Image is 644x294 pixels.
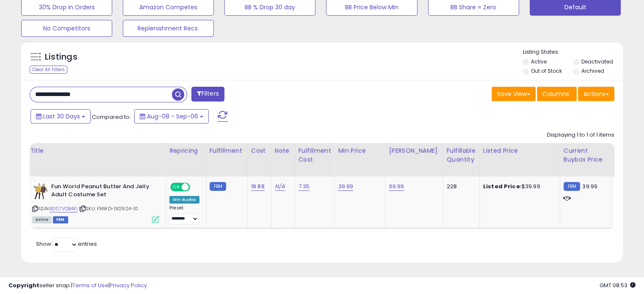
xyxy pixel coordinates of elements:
span: Columns [542,90,569,98]
div: Note [275,146,291,155]
button: Columns [537,87,577,101]
div: [PERSON_NAME] [389,146,439,155]
a: Privacy Policy [110,281,147,289]
label: Deactivated [581,58,613,65]
button: Last 30 Days [30,109,91,124]
button: Save View [492,87,536,101]
span: OFF [189,184,202,191]
a: 39.99 [338,182,353,191]
div: Fulfillment [210,146,244,155]
strong: Copyright [8,281,39,289]
span: Aug-08 - Sep-06 [147,112,198,121]
div: Clear All Filters [30,66,67,74]
div: 228 [447,183,473,190]
div: ASIN: [32,183,159,222]
div: Displaying 1 to 1 of 1 items [547,131,614,139]
label: Archived [581,67,604,74]
div: Min Price [338,146,381,155]
span: | SKU: FNWD-130924-10 [79,205,138,212]
span: ON [171,184,182,191]
b: Fun World Peanut Butter And Jelly Adult Costume Set [51,183,154,201]
div: Fulfillment Cost [299,146,331,164]
span: Show: entries [36,240,97,248]
label: Out of Stock [531,67,562,74]
div: seller snap | | [8,282,147,290]
button: Filters [191,87,224,102]
b: Listed Price: [483,182,522,190]
span: Compared to: [92,113,131,121]
a: 69.99 [389,182,404,191]
button: Replenishment Recs. [123,20,214,37]
div: Title [30,146,162,155]
h5: Listings [45,51,77,63]
span: All listings currently available for purchase on Amazon [32,216,52,223]
span: FBM [53,216,68,223]
small: FBM [210,182,226,191]
label: Active [531,58,547,65]
button: Actions [578,87,614,101]
a: B007VOB4KI [50,205,77,212]
div: Listed Price [483,146,556,155]
p: Listing States: [523,48,623,56]
div: Repricing [169,146,202,155]
span: 39.99 [582,182,597,190]
div: Cost [251,146,268,155]
div: Fulfillable Quantity [447,146,476,164]
button: No Competitors [21,20,112,37]
span: Last 30 Days [43,112,80,121]
span: 2025-10-8 08:53 GMT [600,281,636,289]
img: 51yVUUYGVYL._SL40_.jpg [32,183,49,200]
a: 7.35 [299,182,310,191]
div: Preset: [169,205,199,224]
div: 33% [614,183,642,190]
small: FBM [564,182,580,191]
a: Terms of Use [72,281,108,289]
a: N/A [275,182,285,191]
div: Current Buybox Price [564,146,607,164]
button: Aug-08 - Sep-06 [134,109,209,124]
a: 18.88 [251,182,265,191]
div: $39.99 [483,183,553,190]
div: Win BuyBox [169,196,199,203]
